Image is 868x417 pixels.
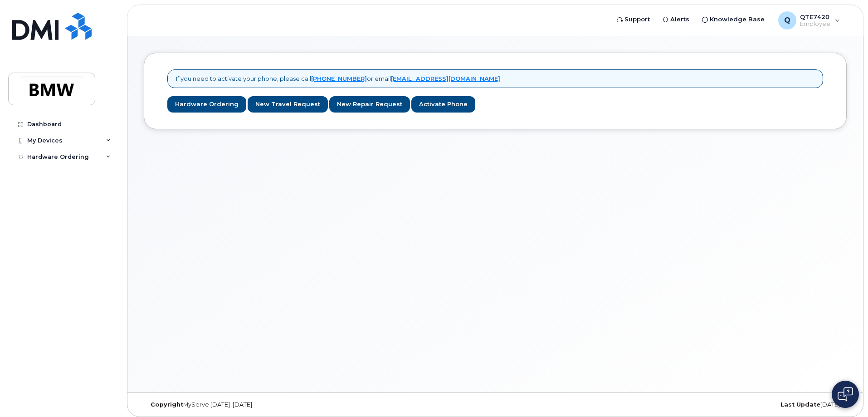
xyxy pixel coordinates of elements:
[176,74,500,83] p: If you need to activate your phone, please call or email
[144,401,378,408] div: MyServe [DATE]–[DATE]
[329,96,410,113] a: New Repair Request
[780,401,820,408] strong: Last Update
[612,401,847,408] div: [DATE]
[167,96,246,113] a: Hardware Ordering
[411,96,475,113] a: Activate Phone
[248,96,328,113] a: New Travel Request
[311,75,367,82] a: [PHONE_NUMBER]
[391,75,500,82] a: [EMAIL_ADDRESS][DOMAIN_NAME]
[838,387,853,402] img: Open chat
[151,401,183,408] strong: Copyright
